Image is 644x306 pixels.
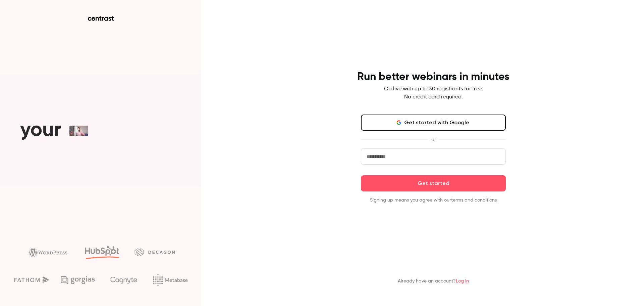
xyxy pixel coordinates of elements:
[428,136,439,143] span: or
[135,248,175,256] img: decagon
[357,70,509,84] h4: Run better webinars in minutes
[384,85,483,101] p: Go live with up to 30 registrants for free. No credit card required.
[398,278,469,285] p: Already have an account?
[451,198,497,203] a: terms and conditions
[361,175,506,191] button: Get started
[361,115,506,131] button: Get started with Google
[456,279,469,283] a: Log in
[361,197,506,204] p: Signing up means you agree with our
